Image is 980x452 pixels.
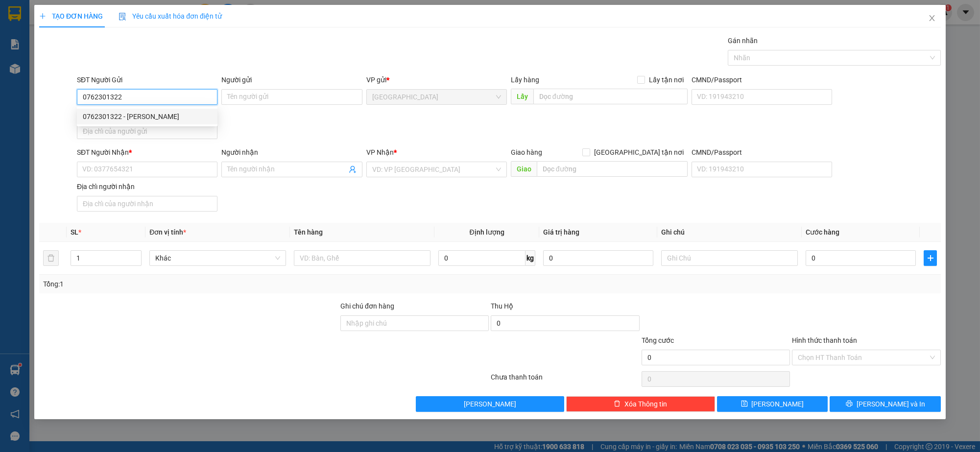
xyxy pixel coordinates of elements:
div: BA MÍ [115,30,193,42]
input: Địa chỉ của người gửi [77,123,217,139]
span: VP Nhận [366,148,394,156]
div: VP gửi [366,74,507,85]
button: printer[PERSON_NAME] và In [830,396,941,412]
input: Dọc đường [537,161,688,177]
div: Người gửi [221,74,362,85]
input: Ghi chú đơn hàng [340,315,489,331]
span: Tên hàng [294,228,323,236]
label: Hình thức thanh toán [792,336,857,344]
button: deleteXóa Thông tin [566,396,715,412]
span: Sài Gòn [372,90,501,104]
div: Địa chỉ người nhận [77,181,217,192]
span: plus [924,254,936,262]
div: Chưa thanh toán [490,372,640,389]
span: Xóa Thông tin [624,399,667,409]
span: Lấy tận nơi [645,74,688,85]
span: Increase Value [130,251,141,258]
span: Tổng cước [642,336,674,344]
span: save [741,400,748,408]
div: Người nhận [221,147,362,158]
span: delete [614,400,621,408]
div: 0919599299 [115,42,193,56]
input: Dọc đường [533,89,688,104]
th: Ghi chú [657,223,802,242]
div: CMND/Passport [692,147,832,158]
img: icon [119,13,126,21]
button: plus [924,250,936,266]
input: VD: Bàn, Ghế [294,250,430,266]
span: SL [71,228,78,236]
span: kg [526,250,535,266]
span: Giao hàng [511,148,542,156]
span: [PERSON_NAME] [464,399,516,409]
span: Decrease Value [130,258,141,265]
span: Đơn vị tính [149,228,186,236]
span: down [133,259,139,265]
span: Yêu cầu xuất hóa đơn điện tử [119,12,222,20]
span: printer [846,400,853,408]
div: CMND/Passport [692,74,832,85]
label: Ghi chú đơn hàng [340,302,394,310]
span: Giao [511,161,537,177]
span: plus [39,13,46,20]
span: Cước hàng [806,228,839,236]
span: Chưa thu [113,62,149,72]
label: Gán nhãn [728,37,758,45]
div: [PERSON_NAME] [115,8,193,30]
button: save[PERSON_NAME] [717,396,828,412]
span: Định lượng [470,228,504,236]
span: Khác [155,251,280,265]
div: Tổng: 1 [43,279,378,289]
span: Giá trị hàng [543,228,579,236]
span: Gửi: [8,8,24,19]
button: [PERSON_NAME] [416,396,564,412]
span: close [928,14,936,22]
span: TẠO ĐƠN HÀNG [39,12,103,20]
span: Lấy [511,89,533,104]
span: Nhận: [115,8,138,19]
span: [GEOGRAPHIC_DATA] tận nơi [590,147,688,158]
div: 0762301322 - PHẠM THÙY LINH [77,109,217,124]
span: up [133,252,139,258]
span: user-add [349,166,357,173]
div: 0762301322 - [PERSON_NAME] [83,111,212,122]
span: Thu Hộ [491,302,513,310]
span: [PERSON_NAME] và In [857,399,925,409]
div: SĐT Người Gửi [77,74,217,85]
input: 0 [543,250,653,266]
div: SĐT Người Nhận [77,147,217,158]
button: delete [43,250,59,266]
span: [PERSON_NAME] [752,399,804,409]
div: [GEOGRAPHIC_DATA] [8,8,108,30]
button: Close [918,5,946,32]
input: Địa chỉ của người nhận [77,196,217,212]
input: Ghi Chú [661,250,798,266]
span: Lấy hàng [511,76,539,84]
